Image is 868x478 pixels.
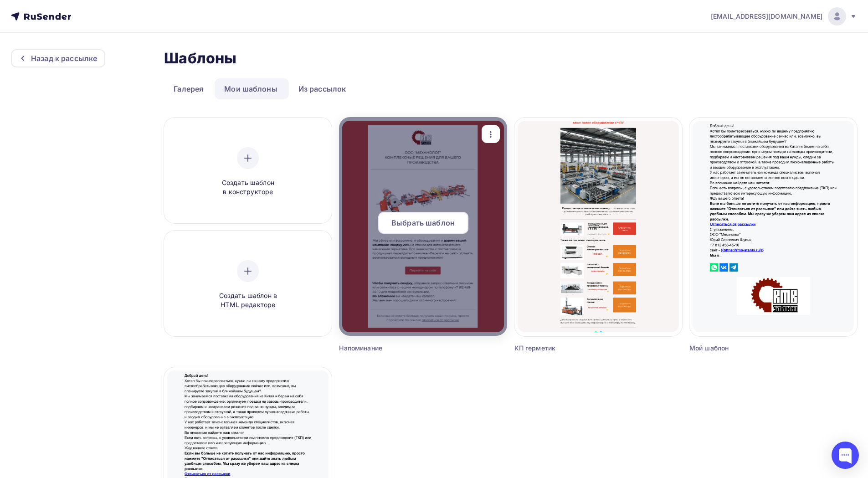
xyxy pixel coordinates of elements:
[164,78,213,99] a: Галерея
[391,217,455,228] span: Выбрать шаблон
[514,344,640,353] div: КП герметик
[339,344,465,353] div: Напоминание
[711,12,822,21] span: [EMAIL_ADDRESS][DOMAIN_NAME]
[164,49,236,67] h2: Шаблоны
[289,78,356,99] a: Из рассылок
[215,78,287,99] a: Мои шаблоны
[711,7,857,26] a: [EMAIL_ADDRESS][DOMAIN_NAME]
[31,53,97,64] div: Назад к рассылке
[205,291,291,310] span: Создать шаблон в HTML редакторе
[205,178,291,197] span: Создать шаблон в конструкторе
[689,344,815,353] div: Мой шаблон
